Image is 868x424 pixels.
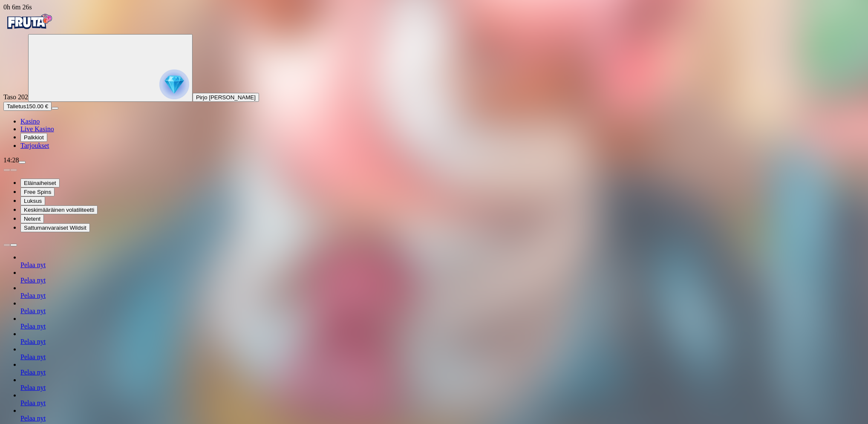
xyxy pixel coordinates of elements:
[159,69,189,99] img: reward progress
[3,244,10,246] button: prev slide
[7,103,26,110] span: Talletus
[10,169,17,171] button: next slide
[20,338,46,345] a: Pelaa nyt
[20,196,45,205] button: Luksus
[3,93,28,101] span: Taso 202
[28,34,193,102] button: reward progress
[20,323,46,330] a: Pelaa nyt
[20,142,49,149] a: Tarjoukset
[24,198,42,204] span: Luksus
[20,261,46,268] a: Pelaa nyt
[3,102,52,111] button: Talletusplus icon150.00 €
[20,384,46,391] a: Pelaa nyt
[26,103,48,110] span: 150.00 €
[20,277,46,284] a: Pelaa nyt
[20,292,46,299] a: Pelaa nyt
[19,161,26,164] button: menu
[20,353,46,361] a: Pelaa nyt
[3,156,19,164] span: 14:28
[3,169,10,171] button: prev slide
[20,187,55,196] button: Free Spins
[20,179,60,187] button: Eläinaiheiset
[3,3,32,11] span: user session time
[3,26,55,34] a: Fruta
[3,11,55,32] img: Fruta
[24,180,56,186] span: Eläinaiheiset
[20,205,98,214] button: Keskimääräinen volatiliteetti
[3,118,865,150] nav: Main menu
[20,118,40,125] a: Kasino
[20,133,47,142] button: Palkkiot
[20,415,46,422] a: Pelaa nyt
[20,223,90,232] button: Sattumanvaraiset Wildsit
[20,399,46,407] a: Pelaa nyt
[24,216,40,222] span: Netent
[3,11,865,150] nav: Primary
[24,134,44,141] span: Palkkiot
[24,207,94,213] span: Keskimääräinen volatiliteetti
[196,94,256,101] span: Pirjo [PERSON_NAME]
[20,214,44,223] button: Netent
[20,369,46,376] a: Pelaa nyt
[24,225,87,231] span: Sattumanvaraiset Wildsit
[20,307,46,314] a: Pelaa nyt
[24,189,51,195] span: Free Spins
[52,107,58,110] button: menu
[10,244,17,246] button: next slide
[193,93,259,102] button: Pirjo [PERSON_NAME]
[20,125,54,133] a: Live Kasino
